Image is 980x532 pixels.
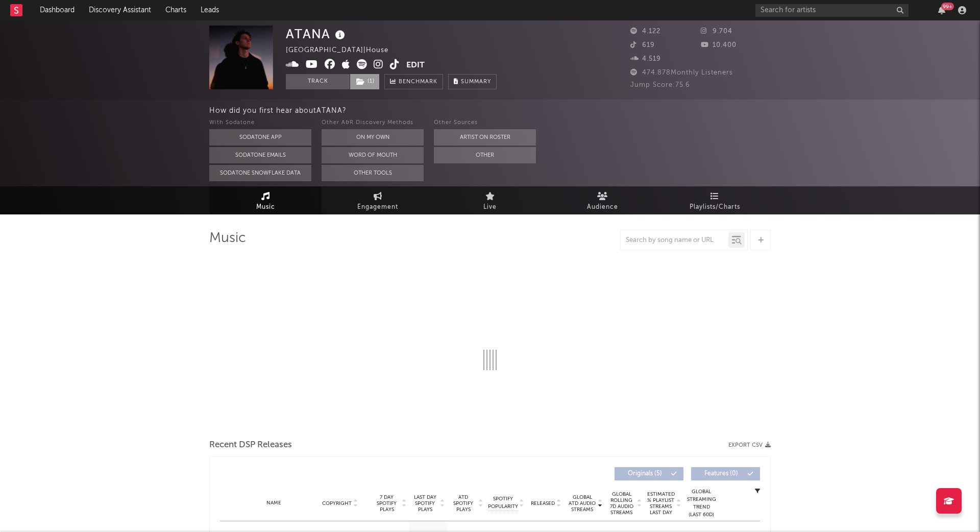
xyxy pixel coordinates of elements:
[607,491,635,516] span: Global Rolling 7D Audio Streams
[322,186,434,214] a: Engagement
[531,500,555,506] span: Released
[690,201,740,213] span: Playlists/Charts
[448,74,497,89] button: Summary
[938,6,945,14] button: 99+
[434,186,546,214] a: Live
[658,186,771,214] a: Playlists/Charts
[483,201,497,213] span: Live
[587,201,618,213] span: Audience
[488,495,518,511] span: Spotify Popularity
[209,117,311,129] div: With Sodatone
[240,499,307,507] div: Name
[322,117,424,129] div: Other A&R Discovery Methods
[411,494,438,513] span: Last Day Spotify Plays
[755,4,909,17] input: Search for artists
[350,74,379,89] button: (1)
[350,74,380,89] span: ( 1 )
[209,439,292,451] span: Recent DSP Releases
[450,494,477,513] span: ATD Spotify Plays
[434,117,536,129] div: Other Sources
[461,79,491,85] span: Summary
[630,69,733,76] span: 474.878 Monthly Listeners
[322,129,424,146] button: On My Own
[630,82,690,88] span: Jump Score: 75.6
[357,201,398,213] span: Engagement
[209,186,322,214] a: Music
[322,500,352,506] span: Copyright
[691,467,760,480] button: Features(0)
[647,491,675,516] span: Estimated % Playlist Streams Last Day
[568,494,596,513] span: Global ATD Audio Streams
[686,488,717,519] div: Global Streaming Trend (Last 60D)
[434,129,536,146] button: Artist on Roster
[209,129,311,146] button: Sodatone App
[384,74,443,89] a: Benchmark
[209,147,311,163] button: Sodatone Emails
[630,56,661,62] span: 4.519
[621,471,668,477] span: Originals ( 5 )
[373,494,400,513] span: 7 Day Spotify Plays
[941,3,954,10] div: 99 +
[630,42,655,49] span: 619
[286,26,348,42] div: ATANA
[434,147,536,163] button: Other
[701,28,732,35] span: 9.704
[406,59,425,72] button: Edit
[209,165,311,181] button: Sodatone Snowflake Data
[399,76,437,88] span: Benchmark
[630,28,660,35] span: 4.122
[698,471,745,477] span: Features ( 0 )
[286,74,350,89] button: Track
[615,467,683,480] button: Originals(5)
[322,147,424,163] button: Word Of Mouth
[701,42,737,49] span: 10.400
[728,442,771,448] button: Export CSV
[286,44,400,57] div: [GEOGRAPHIC_DATA] | House
[256,201,275,213] span: Music
[209,105,980,117] div: How did you first hear about ATANA ?
[621,236,728,245] input: Search by song name or URL
[546,186,658,214] a: Audience
[322,165,424,181] button: Other Tools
